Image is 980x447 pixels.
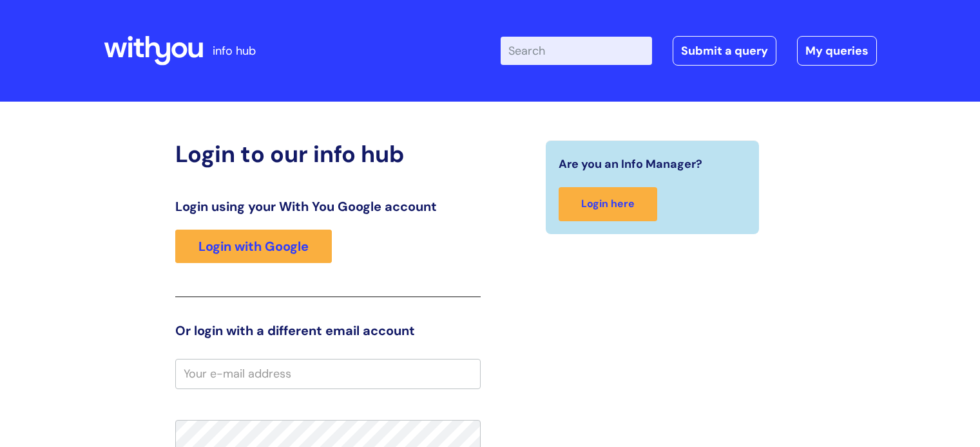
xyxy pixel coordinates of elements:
[175,199,481,214] h3: Login using your With You Google account
[175,230,332,263] a: Login with Google
[797,36,877,66] a: My queries
[559,154,702,174] span: Are you an Info Manager?
[559,187,657,221] a: Login here
[175,359,481,388] input: Your e-mail address
[213,41,256,61] p: info hub
[501,37,652,65] input: Search
[673,36,776,66] a: Submit a query
[175,140,481,168] h2: Login to our info hub
[175,323,481,338] h3: Or login with a different email account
